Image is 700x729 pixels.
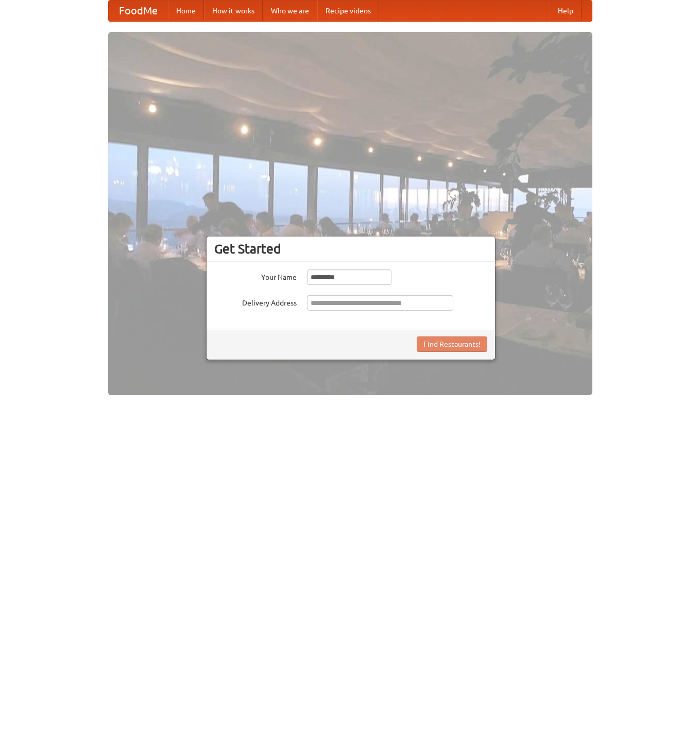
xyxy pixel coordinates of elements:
[214,269,297,282] label: Your Name
[263,1,317,21] a: Who we are
[317,1,379,21] a: Recipe videos
[109,1,168,21] a: FoodMe
[214,241,487,257] h3: Get Started
[550,1,582,21] a: Help
[417,336,487,352] button: Find Restaurants!
[214,295,297,308] label: Delivery Address
[204,1,263,21] a: How it works
[168,1,204,21] a: Home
